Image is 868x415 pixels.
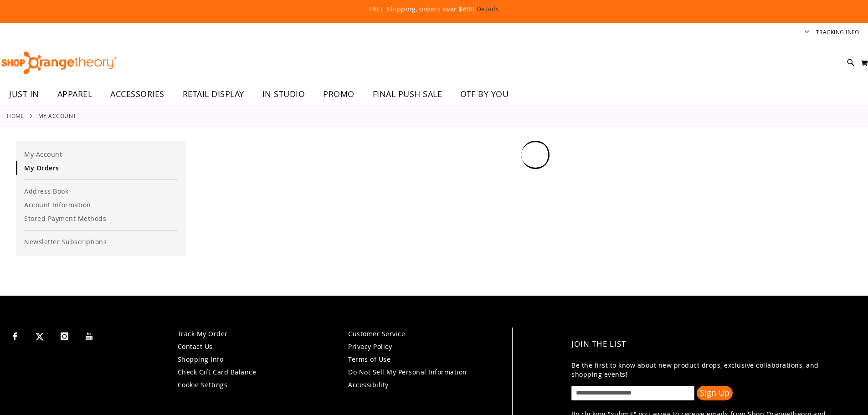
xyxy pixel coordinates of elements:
img: Twitter [36,333,44,341]
span: RETAIL DISPLAY [183,84,244,104]
span: ACCESSORIES [110,84,164,104]
a: Details [477,5,499,13]
button: Account menu [805,28,809,37]
a: Contact Us [178,342,213,351]
a: My Orders [16,161,186,175]
a: OTF BY YOU [451,84,518,105]
a: Visit our Facebook page [7,328,23,343]
a: RETAIL DISPLAY [174,84,253,105]
a: Visit our Instagram page [56,328,72,343]
a: Cookie Settings [178,380,228,389]
button: Sign Up [697,386,733,400]
a: Do Not Sell My Personal Information [348,368,467,376]
span: JUST IN [9,84,39,104]
input: enter email [571,386,694,400]
a: PROMO [314,84,364,105]
span: APPAREL [57,84,92,104]
a: IN STUDIO [253,84,314,105]
a: ACCESSORIES [101,84,174,105]
a: Visit our Youtube page [82,328,98,343]
a: Stored Payment Methods [16,212,186,225]
a: Visit our X page [32,328,48,343]
span: OTF BY YOU [460,84,508,104]
h4: Join the List [571,332,847,356]
a: Terms of Use [348,355,390,364]
a: FINAL PUSH SALE [364,84,452,105]
a: Accessibility [348,380,389,389]
a: Newsletter Subscriptions [16,235,186,249]
a: Tracking Info [816,28,859,36]
span: Sign Up [700,387,729,398]
a: Track My Order [178,329,228,338]
a: Privacy Policy [348,342,392,351]
a: Home [7,112,24,120]
a: APPAREL [48,84,102,105]
a: Address Book [16,184,186,198]
span: PROMO [323,84,354,104]
p: Be the first to know about new product drops, exclusive collaborations, and shopping events! [571,361,847,379]
a: My Account [16,148,186,161]
span: IN STUDIO [262,84,305,104]
p: FREE Shipping, orders over $600. [161,5,708,14]
strong: My Account [38,112,77,120]
a: Shopping Info [178,355,224,364]
span: FINAL PUSH SALE [373,84,442,104]
a: Check Gift Card Balance [178,368,257,376]
a: Account Information [16,198,186,212]
a: Customer Service [348,329,405,338]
